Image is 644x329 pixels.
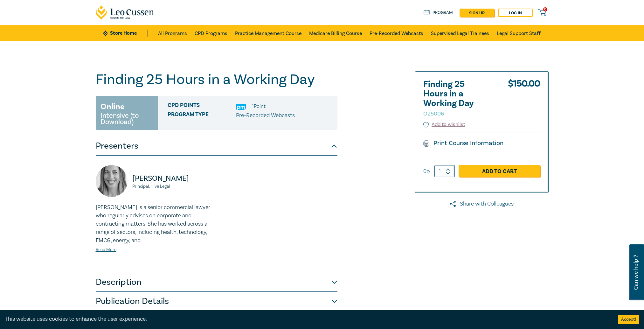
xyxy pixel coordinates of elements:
a: Legal Support Staff [497,25,541,41]
p: Pre-Recorded Webcasts [236,111,295,120]
p: [PERSON_NAME] is a senior commercial lawyer who regularly advises on corporate and contracting ma... [96,203,213,245]
a: Supervised Legal Trainees [431,25,489,41]
a: Print Course Information [423,139,504,147]
a: Log in [498,9,533,17]
span: CPD Points [168,102,236,110]
span: Program type [168,111,236,120]
a: Program [424,9,453,16]
div: This website uses cookies to enhance the user experience. [5,315,608,323]
div: $ 150.00 [508,80,540,121]
button: Accept cookies [618,315,639,324]
a: Store Home [103,30,148,37]
small: O25006 [423,110,444,117]
a: Pre-Recorded Webcasts [370,25,423,41]
a: Practice Management Course [235,25,301,41]
a: CPD Programs [195,25,227,41]
h1: Finding 25 Hours in a Working Day [96,71,337,88]
small: Intensive (to Download) [100,112,153,125]
li: 1 Point [252,102,266,110]
small: Principal, Hive Legal [132,184,213,189]
button: Publication Details [96,292,337,311]
button: Add to wishlist [423,121,466,128]
label: Qty [423,168,430,175]
button: Description [96,273,337,292]
img: Practice Management & Business Skills [236,104,246,110]
a: Add to Cart [459,165,540,177]
a: sign up [460,9,494,17]
input: 1 [434,165,455,177]
h2: Finding 25 Hours in a Working Day [423,80,493,118]
p: [PERSON_NAME] [132,173,213,184]
span: Can we help ? [633,248,639,297]
a: Medicare Billing Course [309,25,362,41]
a: Read More [96,247,116,253]
img: https://s3.ap-southeast-2.amazonaws.com/lc-presenter-images/Adrienne%20Trumbull.jpg [96,165,128,197]
button: Presenters [96,136,337,156]
a: All Programs [158,25,187,41]
span: 0 [543,7,547,11]
a: Share with Colleagues [415,200,549,208]
h3: Online [100,101,125,112]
